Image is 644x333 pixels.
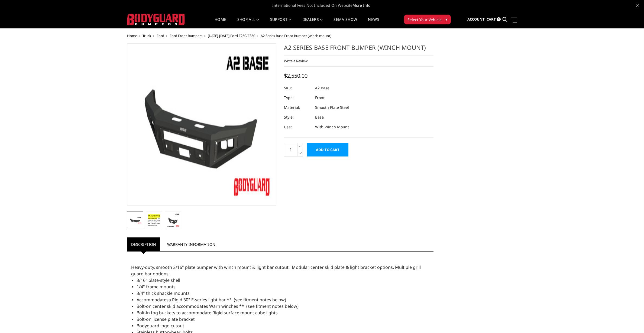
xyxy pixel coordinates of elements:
[137,297,286,303] span: Accommodatesa Rigid 30" E-series light bar ** (see fitment notes below)
[215,18,226,28] a: Home
[127,14,185,25] img: BODYGUARD BUMPERS
[407,17,442,22] span: Select Your Vehicle
[284,103,311,112] dt: Material:
[129,217,142,224] img: A2 Series Base Front Bumper (winch mount)
[167,213,180,228] img: A2 Series Base Front Bumper (winch mount)
[315,103,349,112] dd: Smooth Plate Steel
[157,33,164,38] a: Ford
[315,112,324,122] dd: Base
[404,15,451,24] button: Select Your Vehicle
[315,122,349,132] dd: With Winch Mount
[368,18,379,28] a: News
[284,93,311,103] dt: Type:
[487,17,496,22] span: Cart
[137,284,176,290] span: 1/4" frame mounts
[208,33,255,38] a: [DATE]-[DATE] Ford F250/F350
[137,290,190,296] span: 3/4" thick shackle mounts
[127,237,160,251] a: Description
[284,122,311,132] dt: Use:
[284,112,311,122] dt: Style:
[137,310,278,316] span: Bolt-in fog buckets to accommodate Rigid surface mount cube lights
[307,143,348,156] input: Add to Cart
[270,18,292,28] a: Support
[315,93,325,103] dd: Front
[284,43,433,56] h1: A2 Series Base Front Bumper (winch mount)
[261,33,331,38] span: A2 Series Base Front Bumper (winch mount)
[143,33,151,38] a: Truck
[487,12,501,27] a: Cart 0
[497,17,501,21] span: 0
[131,264,421,277] span: Heavy-duty, smooth 3/16" plate bumper with winch mount & light bar cutout. Modular center skid pl...
[170,33,202,38] a: Ford Front Bumpers
[284,83,311,93] dt: SKU:
[137,323,184,329] span: Bodyguard logo cutout
[163,237,219,251] a: Warranty Information
[127,43,277,206] a: A2 Series Base Front Bumper (winch mount)
[334,18,357,28] a: SEMA Show
[137,316,195,322] span: Bolt-on license plate bracket
[467,17,485,22] span: Account
[302,18,323,28] a: Dealers
[127,33,137,38] a: Home
[445,17,447,22] span: ▾
[284,58,308,63] a: Write a Review
[315,83,329,93] dd: A2 Base
[352,3,370,8] a: More Info
[467,12,485,27] a: Account
[237,18,259,28] a: shop all
[137,303,299,309] span: Bolt-on center skid accommodates Warn winches ** (see fitment notes below)
[148,213,161,228] img: A2 Series Base Front Bumper (winch mount)
[129,45,275,204] img: A2 Series Base Front Bumper (winch mount)
[137,277,180,283] span: 3/16" plate-style shell
[284,72,308,79] span: $2,550.00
